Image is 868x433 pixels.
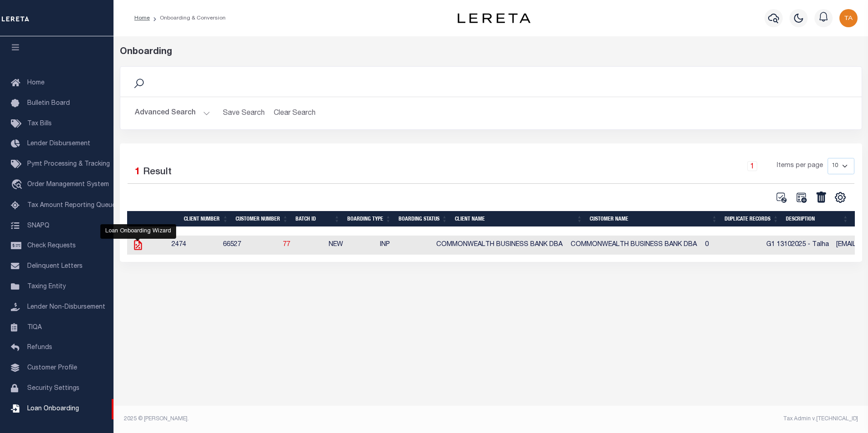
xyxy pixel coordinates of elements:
[100,224,176,239] div: Loan Onboarding Wizard
[232,211,292,226] th: Customer Number: activate to sort column ascending
[27,222,49,229] span: SNAPQ
[270,104,320,122] button: Clear Search
[376,236,433,255] td: INP
[451,211,586,226] th: Client Name: activate to sort column ascending
[150,14,226,22] li: Onboarding & Conversion
[135,104,210,122] button: Advanced Search
[134,15,150,21] a: Home
[27,202,116,209] span: Tax Amount Reporting Queue
[143,165,172,180] label: Result
[27,344,52,351] span: Refunds
[120,45,862,59] div: Onboarding
[325,236,376,255] td: NEW
[27,284,66,290] span: Taxing Entity
[11,179,25,191] i: travel_explore
[27,80,44,86] span: Home
[777,161,823,171] span: Items per page
[27,100,70,107] span: Bulletin Board
[27,263,83,270] span: Delinquent Letters
[27,161,110,167] span: Pymt Processing & Tracking
[763,236,833,255] td: G1 13102025 - Talha
[586,211,721,226] th: Customer Name: activate to sort column ascending
[27,365,77,371] span: Customer Profile
[27,182,109,188] span: Order Management System
[839,9,858,27] img: svg+xml;base64,PHN2ZyB4bWxucz0iaHR0cDovL3d3dy53My5vcmcvMjAwMC9zdmciIHBvaW50ZXItZXZlbnRzPSJub25lIi...
[458,13,530,23] img: logo-dark.svg
[217,104,270,122] button: Save Search
[27,304,105,310] span: Lender Non-Disbursement
[283,241,290,248] a: 77
[219,236,279,255] td: 66527
[567,236,701,255] td: COMMONWEALTH BUSINESS BANK DBA
[395,211,451,226] th: Boarding Status: activate to sort column ascending
[27,406,79,412] span: Loan Onboarding
[292,211,344,226] th: Batch ID: activate to sort column ascending
[27,121,52,127] span: Tax Bills
[117,415,491,423] div: 2025 © [PERSON_NAME].
[721,211,782,226] th: Duplicate Records: activate to sort column ascending
[701,236,763,255] td: 0
[27,385,79,392] span: Security Settings
[27,243,76,249] span: Check Requests
[27,141,90,147] span: Lender Disbursement
[782,211,852,226] th: Description: activate to sort column ascending
[135,167,140,177] span: 1
[433,236,567,255] td: COMMONWEALTH BUSINESS BANK DBA
[168,236,220,255] td: 2474
[180,211,232,226] th: Client Number: activate to sort column ascending
[344,211,395,226] th: Boarding Type: activate to sort column ascending
[498,415,858,423] div: Tax Admin v.[TECHNICAL_ID]
[27,324,42,330] span: TIQA
[747,161,757,171] a: 1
